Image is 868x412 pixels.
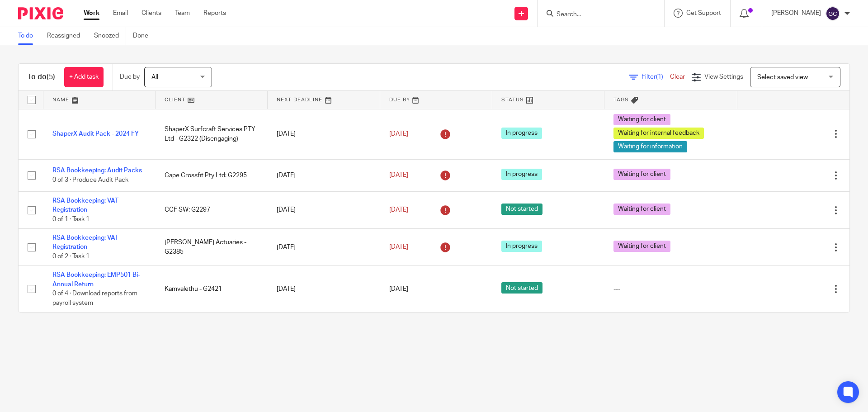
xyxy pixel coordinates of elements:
[501,204,542,215] span: Not started
[501,169,542,180] span: In progress
[389,244,408,251] span: [DATE]
[52,198,118,213] a: RSA Bookkeeping: VAT Registration
[686,10,721,16] span: Get Support
[94,27,126,45] a: Snoozed
[704,74,743,80] span: View Settings
[771,9,821,18] p: [PERSON_NAME]
[52,253,90,260] span: 0 of 2 · Task 1
[18,7,63,19] img: Pixie
[52,272,140,287] a: RSA Bookkeeping: EMP501 Bi-Annual Return
[47,27,87,45] a: Reassigned
[268,191,380,228] td: [DATE]
[84,9,99,18] a: Work
[156,109,268,159] td: ShaperX Surfcraft Services PTY Ltd - G2322 (Disengaging)
[203,9,226,18] a: Reports
[501,241,542,252] span: In progress
[613,128,704,139] span: Waiting for internal feedback
[268,159,380,191] td: [DATE]
[389,131,408,137] span: [DATE]
[52,131,139,137] a: ShaperX Audit Pack - 2024 FY
[501,128,542,139] span: In progress
[52,290,137,306] span: 0 of 4 · Download reports from payroll system
[156,266,268,312] td: Kamvalethu - G2421
[656,74,663,80] span: (1)
[64,67,104,87] a: + Add task
[47,73,55,81] span: (5)
[156,229,268,266] td: [PERSON_NAME] Actuaries - G2385
[133,27,155,45] a: Done
[268,229,380,266] td: [DATE]
[52,167,142,174] a: RSA Bookkeeping: Audit Packs
[142,9,161,18] a: Clients
[613,204,670,215] span: Waiting for client
[389,207,408,213] span: [DATE]
[52,235,118,250] a: RSA Bookkeeping: VAT Registration
[389,172,408,179] span: [DATE]
[28,72,55,82] h1: To do
[670,74,685,80] a: Clear
[156,159,268,191] td: Cape Crossfit Pty Ltd: G2295
[613,114,670,125] span: Waiting for client
[826,6,840,21] img: svg%3E
[556,11,637,19] input: Search
[175,9,190,18] a: Team
[156,191,268,228] td: CCF SW: G2297
[613,241,670,252] span: Waiting for client
[613,141,687,152] span: Waiting for information
[18,27,40,45] a: To do
[642,74,670,80] span: Filter
[613,169,670,180] span: Waiting for client
[389,286,408,292] span: [DATE]
[52,177,128,183] span: 0 of 3 · Produce Audit Pack
[268,109,380,159] td: [DATE]
[501,282,542,294] span: Not started
[268,266,380,312] td: [DATE]
[52,216,90,223] span: 0 of 1 · Task 1
[120,72,140,81] p: Due by
[613,284,728,294] div: ---
[113,9,128,18] a: Email
[757,74,808,81] span: Select saved view
[613,97,629,102] span: Tags
[151,74,158,81] span: All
